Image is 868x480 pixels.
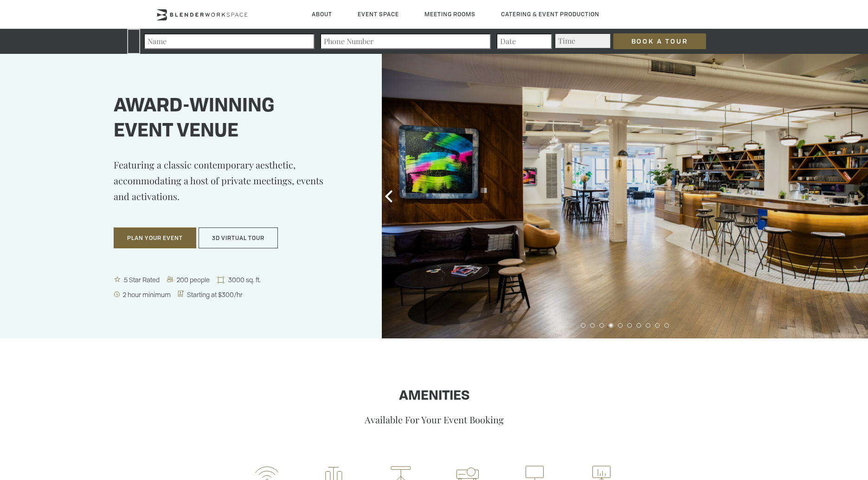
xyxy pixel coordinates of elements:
[175,275,212,284] span: 200 people
[496,33,552,49] input: Date
[156,413,713,426] p: Available For Your Event Booking
[185,290,245,299] span: Starting at $300/hr
[613,33,706,49] input: Book a Tour
[144,33,315,49] input: Name
[121,290,174,299] span: 2 hour minimum
[114,227,196,249] button: Plan Your Event
[156,389,713,404] h1: Amenities
[122,275,162,284] span: 5 Star Rated
[226,275,264,284] span: 3000 sq. ft.
[199,227,278,249] button: 3D Virtual Tour
[114,157,336,218] p: Featuring a classic contemporary aesthetic, accommodating a host of private meetings, events and ...
[320,33,491,49] input: Phone Number
[114,94,336,144] h1: Award-winning event venue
